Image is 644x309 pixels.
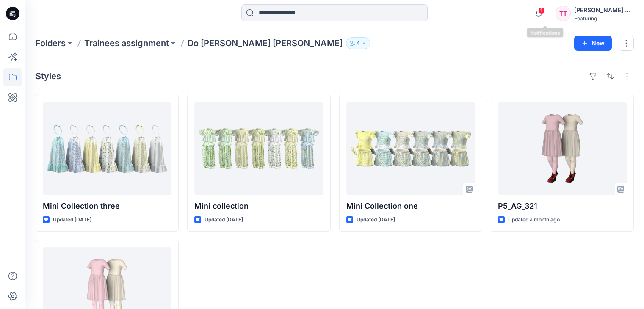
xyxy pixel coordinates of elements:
[508,215,560,224] p: Updated a month ago
[556,6,571,21] div: TT
[346,102,475,195] a: Mini Collection one
[357,215,395,224] p: Updated [DATE]
[346,200,475,212] p: Mini Collection one
[43,102,171,195] a: Mini Collection three
[498,200,627,212] p: P5_AG_321
[36,71,61,81] h4: Styles
[574,15,633,22] div: Featuring
[574,36,612,51] button: New
[498,102,627,195] a: P5_AG_321
[53,215,91,224] p: Updated [DATE]
[538,7,545,14] span: 1
[346,37,370,49] button: 4
[194,200,323,212] p: Mini collection
[36,37,66,49] a: Folders
[205,215,243,224] p: Updated [DATE]
[574,5,633,15] div: [PERSON_NAME] Do Thi
[188,37,343,49] p: Do [PERSON_NAME] [PERSON_NAME]
[43,200,171,212] p: Mini Collection three
[194,102,323,195] a: Mini collection
[84,37,169,49] a: Trainees assignment
[357,39,360,48] p: 4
